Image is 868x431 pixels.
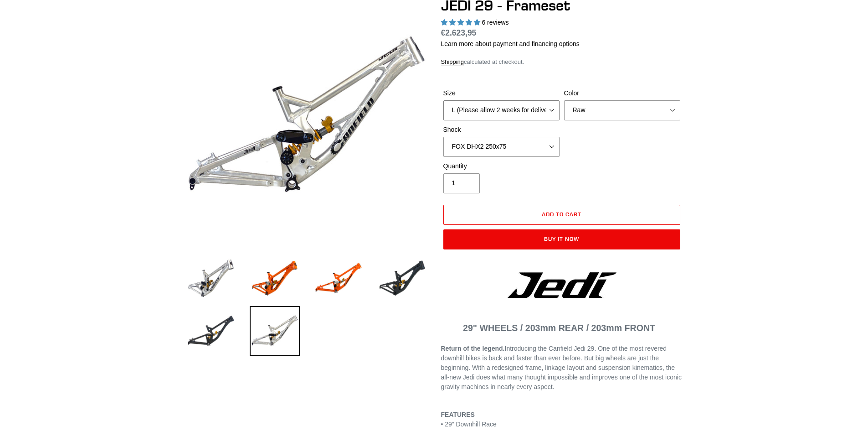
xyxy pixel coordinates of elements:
[441,58,464,66] a: Shipping
[186,306,236,356] img: Load image into Gallery viewer, JEDI 29 - Frameset
[441,345,682,390] span: Introducing the Canfield Jedi 29. One of the most revered downhill bikes is back and faster than ...
[377,253,427,303] img: Load image into Gallery viewer, JEDI 29 - Frameset
[463,323,655,333] span: 29" WHEELS / 203mm REAR / 203mm FRONT
[542,211,581,218] span: Add to cart
[441,19,482,26] span: 5.00 stars
[250,253,300,303] img: Load image into Gallery viewer, JEDI 29 - Frameset
[443,229,680,249] button: Buy it now
[441,421,497,428] span: • 29” Downhill Race
[443,88,560,98] label: Size
[443,125,560,135] label: Shock
[443,205,680,225] button: Add to cart
[441,345,505,352] b: Return of the legend.
[313,253,364,303] img: Load image into Gallery viewer, JEDI 29 - Frameset
[564,88,680,98] label: Color
[441,57,683,67] div: calculated at checkout.
[441,28,477,37] span: €2.623,95
[441,411,475,418] b: FEATURES
[186,253,236,303] img: Load image into Gallery viewer, JEDI 29 - Frameset
[443,161,560,171] label: Quantity
[441,40,580,47] a: Learn more about payment and financing options
[250,306,300,356] img: Load image into Gallery viewer, JEDI 29 - Frameset
[482,19,508,26] span: 6 reviews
